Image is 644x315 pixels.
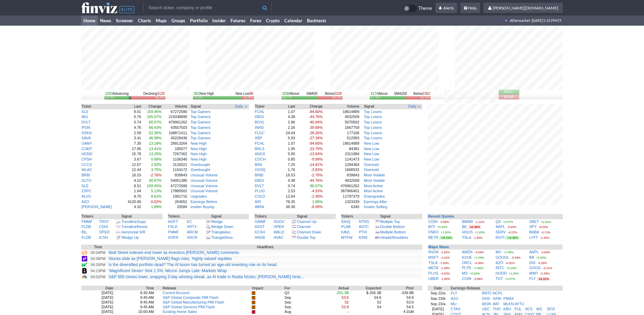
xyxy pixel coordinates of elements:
[380,230,406,234] a: Multiple Bottom
[109,275,304,279] a: S&P 500 closes lower, snapping 3-day winning streak, as AI trade in Nvidia fizzles; [PERSON_NAME]...
[496,277,503,281] a: TGT
[428,235,438,239] a: BETR
[255,168,266,172] a: OXSQ
[428,245,449,249] a: Major News
[435,3,457,13] a: Alerts
[147,115,161,119] span: 105.07%
[277,114,295,120] td: 4.38
[191,178,218,182] a: Unusual Volume
[428,250,438,254] a: NVDA
[305,16,329,26] a: Backtests
[99,235,108,239] a: ICSH
[496,271,507,275] a: HOOD
[99,225,108,229] a: CSHI
[255,136,262,140] a: XBP
[81,163,92,167] a: CCCX
[282,96,292,99] div: 59.7%
[81,173,90,177] a: BRBI
[496,235,504,239] a: RGTI
[109,268,227,273] a: ‘Magnificent Seven’ Sink 1.5%; Micron Jumps Late: Markets Wrap
[277,109,295,115] td: 1.07
[325,91,342,96] div: Below
[163,291,189,295] a: Current Account
[370,91,431,96] div: SMA200
[191,173,218,177] a: Unusual Volume
[529,250,539,254] a: AAPL
[496,225,505,229] a: AAPL
[364,120,382,124] a: Top Losers
[297,220,316,224] a: Channel Up
[451,291,457,295] a: FLY
[121,230,145,234] a: Horizontal S/R
[121,235,139,239] a: Wedge Up
[428,220,438,224] a: COIN
[162,120,188,125] td: 476961262
[309,120,323,124] span: -40.04%
[244,96,253,99] div: 21.0%
[428,214,454,218] a: Recent Quotes
[462,235,471,239] a: TSLA
[332,96,341,99] div: 40.3%
[364,104,374,109] span: Signal
[496,255,509,259] a: GOOGL
[462,230,473,234] a: HOUS
[187,225,197,229] a: XRTX
[141,104,162,109] th: Change
[188,16,210,26] a: Portfolio
[109,250,239,255] a: Wall Street indexes end lower as investors [PERSON_NAME] comments
[364,125,382,130] a: Top Losers
[187,220,192,224] a: EC
[496,250,501,254] a: MU
[462,277,472,281] a: COIN
[109,262,278,267] a: Is the diversified portfolio dead? The AI boom has turned an age-old investing rule on its head.
[191,200,217,204] a: Earnings Before
[297,230,321,234] a: Channel Down
[503,307,511,311] a: KBH
[149,120,162,124] span: 80.07%
[168,225,177,229] a: FSLD
[211,225,234,229] a: Wedge Down
[273,230,284,234] a: WALD
[428,271,438,275] a: PLUG
[191,120,211,124] a: Top Gainers
[428,277,439,281] a: UBER
[273,225,284,229] a: OPER
[169,16,188,26] a: Groups
[515,302,524,306] a: AYTU
[123,114,142,120] td: 0.76
[462,261,472,265] a: ORCL
[493,291,503,295] a: NCPL
[81,104,123,109] th: Ticker
[460,3,480,13] a: Help
[323,104,359,109] th: Volume
[187,230,198,234] a: ARCM
[99,230,110,234] a: OPER
[277,104,295,109] th: Last
[224,230,232,234] span: Asc.
[419,5,432,12] span: Theme
[191,163,210,167] a: Overbought
[529,230,539,234] a: BABA
[277,120,295,125] td: 2.86
[98,16,114,26] a: News
[255,178,264,182] a: DBGI
[380,235,408,239] a: Head&Shoulders
[364,173,385,177] a: Most Volatile
[234,104,248,109] button: Signals interval
[462,266,471,270] a: PLTR
[255,125,264,130] a: INHD
[496,261,503,265] a: AZO
[162,114,188,120] td: 219338890
[547,307,555,311] a: SFIX
[81,189,91,193] a: ZSPC
[364,163,379,167] a: Oversold
[155,96,165,99] div: 56.4%
[483,3,563,13] a: [PERSON_NAME][DOMAIN_NAME]
[482,302,491,306] a: WOR
[277,125,295,131] td: 2.26
[499,95,519,99] button: Bear
[371,96,380,99] div: 57.4%
[255,147,265,151] a: BRLS
[81,16,98,26] a: Home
